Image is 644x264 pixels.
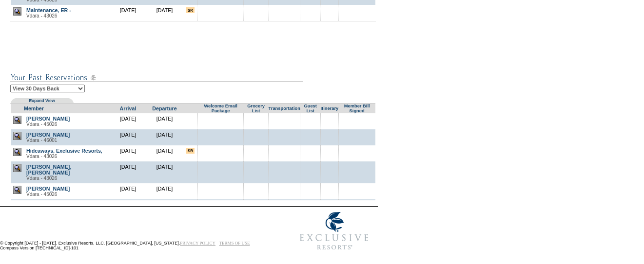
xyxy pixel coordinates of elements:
a: Maintenance, ER - [26,7,71,13]
td: [DATE] [146,183,183,199]
td: [DATE] [110,129,146,145]
img: blank.gif [357,132,357,132]
a: Expand View [29,98,55,103]
img: blank.gif [357,186,357,186]
img: blank.gif [256,132,256,132]
a: Departure [152,106,176,111]
a: [PERSON_NAME] [26,116,70,122]
img: blank.gif [284,116,285,116]
img: blank.gif [310,164,311,164]
span: Vdara - 45026 [26,192,57,197]
img: blank.gif [357,148,357,148]
a: Transportation [269,106,300,111]
img: blank.gif [329,186,330,186]
a: TERMS OF USE [219,241,250,246]
img: blank.gif [284,132,285,132]
img: blank.gif [310,7,311,8]
td: [DATE] [146,5,183,21]
img: blank.gif [357,164,357,164]
input: There are special requests for this reservation! [186,7,195,13]
img: blank.gif [220,148,221,148]
td: [DATE] [146,161,183,183]
td: [DATE] [110,161,146,183]
img: blank.gif [256,7,256,8]
img: view [13,7,21,16]
span: Vdara - 46001 [26,138,57,143]
img: blank.gif [329,7,330,8]
img: blank.gif [357,7,357,8]
img: view [13,132,21,140]
a: [PERSON_NAME] [26,186,70,192]
img: blank.gif [329,164,330,164]
img: Exclusive Resorts [291,207,378,255]
img: view [13,164,21,172]
img: blank.gif [310,148,311,148]
td: [DATE] [110,5,146,21]
img: blank.gif [284,148,285,148]
span: Vdara - 43026 [26,154,57,159]
a: Member Bill Signed [344,104,370,113]
span: Vdara - 45026 [26,122,57,127]
img: blank.gif [256,116,256,116]
img: blank.gif [284,186,285,186]
img: blank.gif [310,132,311,132]
td: [DATE] [110,183,146,199]
img: blank.gif [329,116,330,116]
a: Itinerary [320,106,338,111]
a: Grocery List [247,104,265,113]
img: blank.gif [284,164,285,164]
a: [PERSON_NAME] [26,132,70,138]
td: [DATE] [146,199,183,215]
img: blank.gif [220,7,221,8]
input: There are special requests for this reservation! [186,148,195,154]
td: [DATE] [110,113,146,129]
a: Welcome Email Package [204,104,237,113]
img: blank.gif [256,164,256,164]
img: blank.gif [220,132,221,132]
a: Member [24,106,44,111]
img: subTtlConPastRes.gif [10,71,303,84]
img: view [13,148,21,156]
img: blank.gif [220,164,221,164]
span: Vdara - 43026 [26,176,57,181]
img: blank.gif [329,148,330,148]
a: Guest List [304,104,316,113]
td: [DATE] [146,145,183,161]
img: blank.gif [256,186,256,186]
img: blank.gif [256,148,256,148]
a: Hideaways, Exclusive Resorts, [26,148,102,154]
img: blank.gif [220,116,221,116]
td: [DATE] [146,129,183,145]
td: [DATE] [146,113,183,129]
img: blank.gif [310,116,311,116]
img: blank.gif [284,7,285,8]
td: [DATE] [110,145,146,161]
span: Vdara - 43026 [26,13,57,18]
img: blank.gif [357,116,357,116]
a: Arrival [120,106,137,111]
a: [PERSON_NAME], [PERSON_NAME] [26,164,71,176]
img: view [13,186,21,194]
a: PRIVACY POLICY [180,241,215,246]
img: blank.gif [220,186,221,186]
td: [DATE] [110,199,146,215]
img: blank.gif [329,132,330,132]
img: view [13,116,21,124]
img: blank.gif [310,186,311,186]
